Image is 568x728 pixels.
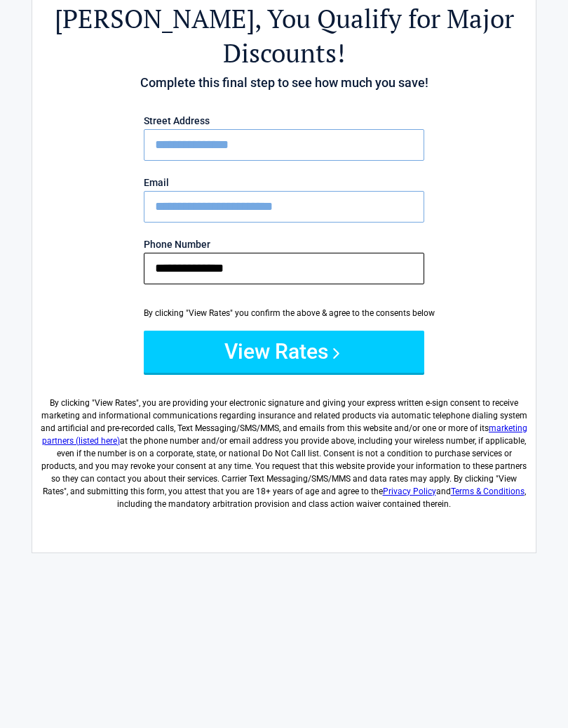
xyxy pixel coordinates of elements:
a: Privacy Policy [383,487,436,497]
a: marketing partners (listed here) [42,424,527,446]
label: Email [144,178,424,188]
h2: , You Qualify for Major Discounts! [39,2,529,71]
span: [PERSON_NAME] [55,2,255,37]
h4: Complete this final step to see how much you save! [39,74,529,93]
div: By clicking "View Rates" you confirm the above & agree to the consents below [144,307,424,320]
span: View Rates [95,399,136,409]
a: Terms & Conditions [451,487,525,497]
label: Phone Number [144,240,424,250]
label: By clicking " ", you are providing your electronic signature and giving your express written e-si... [39,386,529,511]
label: Street Address [144,117,424,126]
button: View Rates [144,331,424,373]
